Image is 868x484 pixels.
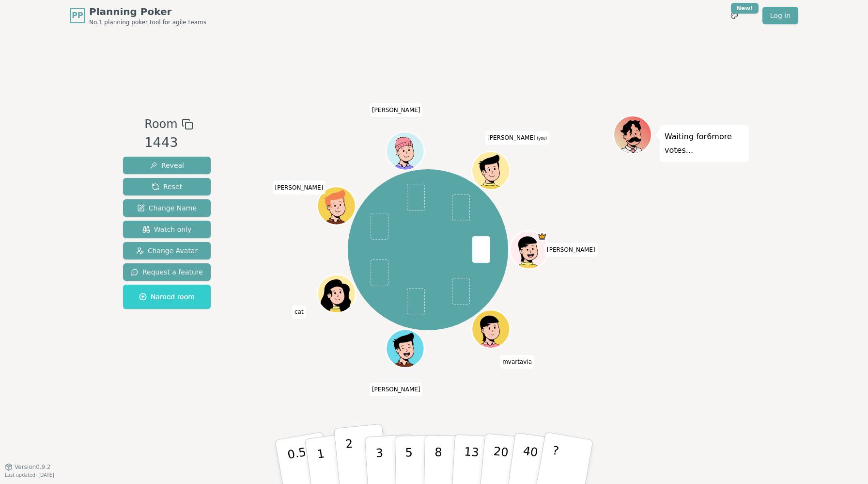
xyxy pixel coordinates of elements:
[150,161,184,170] span: Reveal
[15,463,51,471] span: Version 0.9.2
[144,115,177,133] span: Room
[123,285,211,309] button: Named room
[726,7,743,24] button: New!
[731,3,759,14] div: New!
[72,10,83,21] span: PP
[5,472,54,478] span: Last updated: [DATE]
[70,5,206,26] a: PPPlanning PokerNo.1 planning poker tool for agile teams
[370,383,423,396] span: Click to change your name
[123,199,211,217] button: Change Name
[123,178,211,195] button: Reset
[139,292,195,302] span: Named room
[152,182,182,192] span: Reset
[123,242,211,259] button: Change Avatar
[123,157,211,174] button: Reveal
[292,305,306,319] span: Click to change your name
[144,133,193,153] div: 1443
[123,263,211,281] button: Request a feature
[136,246,198,256] span: Change Avatar
[500,355,534,369] span: Click to change your name
[273,181,326,194] span: Click to change your name
[485,131,549,145] span: Click to change your name
[544,243,598,257] span: Click to change your name
[131,267,203,277] span: Request a feature
[142,225,192,234] span: Watch only
[665,130,744,157] p: Waiting for 6 more votes...
[137,203,197,213] span: Change Name
[473,152,509,188] button: Click to change your avatar
[123,221,211,238] button: Watch only
[762,7,798,24] a: Log in
[89,18,206,26] span: No.1 planning poker tool for agile teams
[370,103,423,117] span: Click to change your name
[538,232,547,242] span: John is the host
[5,463,51,471] button: Version0.9.2
[536,136,547,141] span: (you)
[89,5,206,18] span: Planning Poker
